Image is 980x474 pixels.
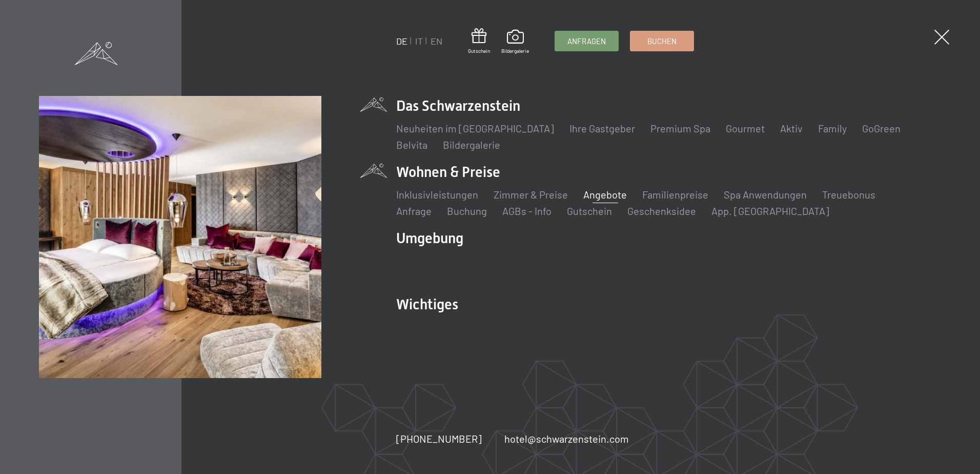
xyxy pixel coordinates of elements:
a: Bildergalerie [501,30,529,54]
a: Aktiv [780,122,803,134]
a: Anfragen [555,31,618,51]
span: Gutschein [468,47,490,54]
a: Treuebonus [822,188,875,201]
a: Ihre Gastgeber [569,122,635,134]
a: DE [396,35,407,47]
a: Inklusivleistungen [396,188,478,201]
a: Bildergalerie [443,139,500,151]
span: Bildergalerie [501,47,529,54]
a: Spa Anwendungen [724,188,807,201]
a: Angebote [583,188,627,201]
a: Gutschein [567,205,612,217]
a: Buchung [447,205,487,217]
a: EN [431,35,442,47]
a: IT [415,35,423,47]
a: Geschenksidee [627,205,696,217]
a: Family [818,122,847,134]
a: Anfrage [396,205,432,217]
span: Anfragen [567,36,606,47]
a: Zimmer & Preise [494,188,568,201]
a: Neuheiten im [GEOGRAPHIC_DATA] [396,122,554,134]
span: Buchen [647,36,677,47]
span: [PHONE_NUMBER] [396,432,482,445]
a: Gutschein [468,28,490,54]
a: Belvita [396,139,427,151]
a: Buchen [630,31,693,51]
a: App. [GEOGRAPHIC_DATA] [711,205,829,217]
a: Premium Spa [650,122,710,134]
a: Gourmet [726,122,765,134]
a: hotel@schwarzenstein.com [504,431,629,446]
a: [PHONE_NUMBER] [396,431,482,446]
a: Familienpreise [642,188,708,201]
a: GoGreen [862,122,901,134]
a: AGBs - Info [502,205,552,217]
